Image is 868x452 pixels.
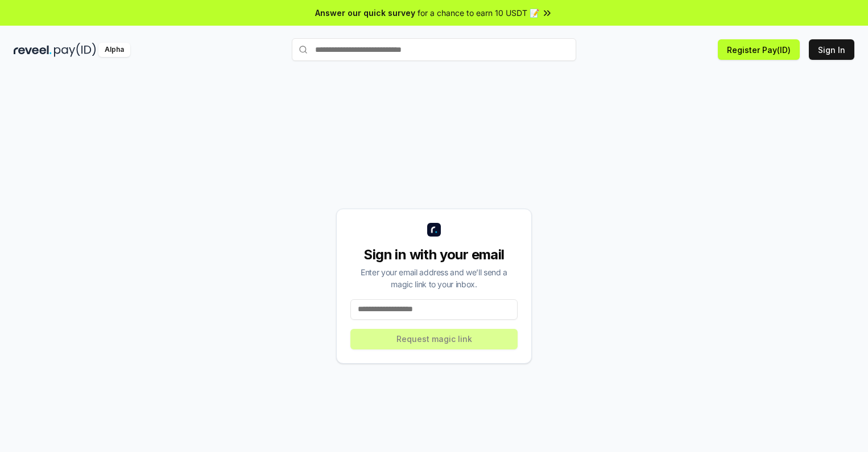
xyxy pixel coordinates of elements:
button: Register Pay(ID) [718,39,800,60]
img: pay_id [54,43,96,57]
span: Answer our quick survey [315,7,415,19]
div: Alpha [98,43,130,57]
img: logo_small [427,223,441,237]
span: for a chance to earn 10 USDT 📝 [418,7,539,19]
button: Sign In [809,39,854,60]
div: Enter your email address and we’ll send a magic link to your inbox. [350,266,518,290]
div: Sign in with your email [350,246,518,264]
img: reveel_dark [14,43,52,57]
